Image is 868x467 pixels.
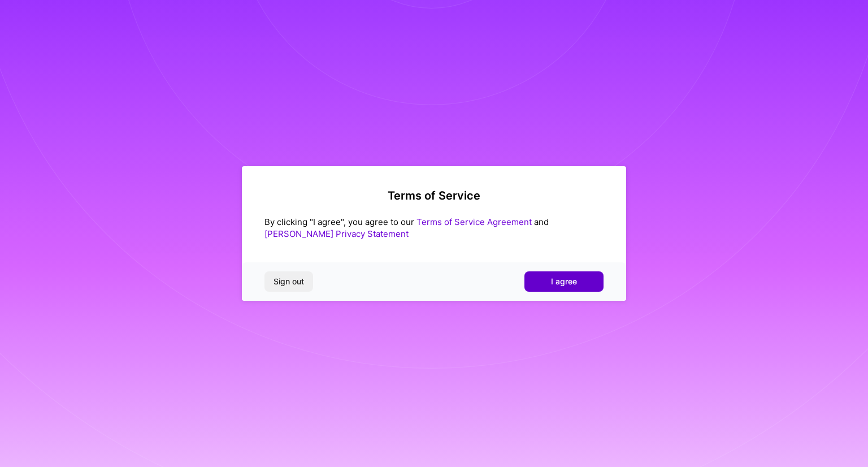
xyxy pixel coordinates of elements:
button: Sign out [264,271,313,292]
h2: Terms of Service [264,189,604,202]
span: I agree [551,276,577,287]
a: [PERSON_NAME] Privacy Statement [264,228,409,239]
a: Terms of Service Agreement [416,217,532,227]
div: By clicking "I agree", you agree to our and [264,216,604,240]
button: I agree [524,271,604,292]
span: Sign out [274,276,304,287]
